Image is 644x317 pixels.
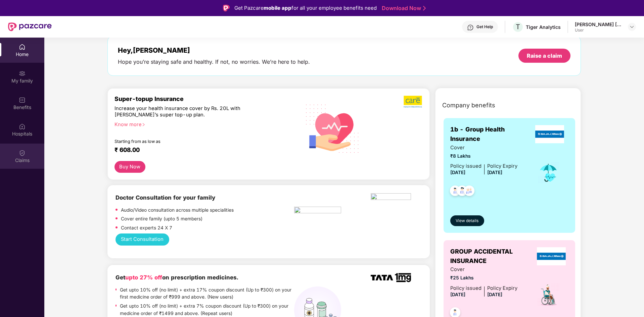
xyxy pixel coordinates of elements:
span: Cover [450,266,517,273]
div: Policy issued [450,162,481,170]
p: Get upto 10% off (no limit) + extra 17% coupon discount (Up to ₹300) on your first medicine order... [120,286,294,301]
img: insurerLogo [537,247,566,265]
img: Stroke [423,5,426,12]
div: Raise a claim [527,52,562,59]
img: icon [538,162,559,184]
img: svg+xml;base64,PHN2ZyB4bWxucz0iaHR0cDovL3d3dy53My5vcmcvMjAwMC9zdmciIHhtbG5zOnhsaW5rPSJodHRwOi8vd3... [301,96,365,161]
p: Audio/Video consultation across multiple specialities [121,207,234,214]
div: Policy Expiry [487,284,517,292]
img: svg+xml;base64,PHN2ZyB4bWxucz0iaHR0cDovL3d3dy53My5vcmcvMjAwMC9zdmciIHdpZHRoPSI0OC45NDMiIGhlaWdodD... [461,183,477,200]
div: Policy Expiry [487,162,517,170]
img: pngtree-physiotherapy-physiotherapist-rehab-disability-stretching-png-image_6063262.png [294,207,341,215]
img: svg+xml;base64,PHN2ZyBpZD0iRHJvcGRvd24tMzJ4MzIiIHhtbG5zPSJodHRwOi8vd3d3LnczLm9yZy8yMDAwL3N2ZyIgd2... [629,24,635,30]
span: ₹8 Lakhs [450,153,517,160]
span: ₹25 Lakhs [450,274,517,282]
button: View details [450,215,484,226]
a: Download Now [382,5,424,12]
span: [DATE] [487,170,502,175]
strong: mobile app [264,5,291,11]
button: Start Consultation [116,233,169,246]
img: svg+xml;base64,PHN2ZyBpZD0iSG9tZSIgeG1sbnM9Imh0dHA6Ly93d3cudzMub3JnLzIwMDAvc3ZnIiB3aWR0aD0iMjAiIG... [19,44,26,50]
img: svg+xml;base64,PHN2ZyBpZD0iQ2xhaW0iIHhtbG5zPSJodHRwOi8vd3d3LnczLm9yZy8yMDAwL3N2ZyIgd2lkdGg9IjIwIi... [19,150,26,156]
img: svg+xml;base64,PHN2ZyBpZD0iSG9zcGl0YWxzIiB4bWxucz0iaHR0cDovL3d3dy53My5vcmcvMjAwMC9zdmciIHdpZHRoPS... [19,123,26,130]
div: Tiger Analytics [526,24,561,30]
img: New Pazcare Logo [8,22,52,31]
b: Get on prescription medicines. [116,274,238,281]
div: Increase your health insurance cover by Rs. 20L with [PERSON_NAME]’s super top-up plan. [114,105,265,118]
img: physica%20-%20Edited.png [371,193,411,202]
p: Contact experts 24 X 7 [121,224,172,232]
b: Doctor Consultation for your family [116,194,215,201]
img: icon [537,283,560,307]
div: Hope you’re staying safe and healthy. If not, no worries. We’re here to help. [118,58,310,65]
span: [DATE] [487,292,502,297]
span: View details [456,218,478,224]
div: [PERSON_NAME] [PERSON_NAME] [575,21,622,28]
img: TATA_1mg_Logo.png [371,273,411,282]
div: Hey, [PERSON_NAME] [118,46,310,54]
div: Starting from as low as [114,139,266,144]
div: User [575,28,622,33]
img: svg+xml;base64,PHN2ZyB4bWxucz0iaHR0cDovL3d3dy53My5vcmcvMjAwMC9zdmciIHdpZHRoPSI0OC45NDMiIGhlaWdodD... [454,183,470,200]
div: Get Pazcare for all your employee benefits need [234,4,377,12]
span: Cover [450,144,517,152]
span: [DATE] [450,170,465,175]
span: 1b - Group Health Insurance [450,125,531,144]
div: Super-topup Insurance [114,95,294,102]
div: Get Help [476,24,493,30]
img: svg+xml;base64,PHN2ZyBpZD0iSGVscC0zMngzMiIgeG1sbnM9Imh0dHA6Ly93d3cudzMub3JnLzIwMDAvc3ZnIiB3aWR0aD... [467,24,474,31]
img: insurerLogo [535,125,564,143]
span: Company benefits [442,101,495,110]
div: ₹ 608.00 [114,146,288,154]
div: Policy issued [450,284,481,292]
span: upto 27% off [125,274,162,281]
span: GROUP ACCIDENTAL INSURANCE [450,247,534,266]
div: Know more [114,121,290,126]
img: svg+xml;base64,PHN2ZyBpZD0iQmVuZWZpdHMiIHhtbG5zPSJodHRwOi8vd3d3LnczLm9yZy8yMDAwL3N2ZyIgd2lkdGg9Ij... [19,97,26,103]
p: Get upto 10% off (no limit) + extra 7% coupon discount (Up to ₹300) on your medicine order of ₹14... [120,303,294,317]
img: b5dec4f62d2307b9de63beb79f102df3.png [404,95,423,108]
img: svg+xml;base64,PHN2ZyB3aWR0aD0iMjAiIGhlaWdodD0iMjAiIHZpZXdCb3g9IjAgMCAyMCAyMCIgZmlsbD0ibm9uZSIgeG... [19,70,26,77]
img: svg+xml;base64,PHN2ZyB4bWxucz0iaHR0cDovL3d3dy53My5vcmcvMjAwMC9zdmciIHdpZHRoPSI0OC45NDMiIGhlaWdodD... [447,183,463,200]
img: Logo [223,5,230,11]
span: T [516,23,520,31]
span: right [142,123,145,126]
span: [DATE] [450,292,465,297]
button: Buy Now [114,161,145,173]
p: Cover entire family (upto 5 members) [121,215,202,223]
